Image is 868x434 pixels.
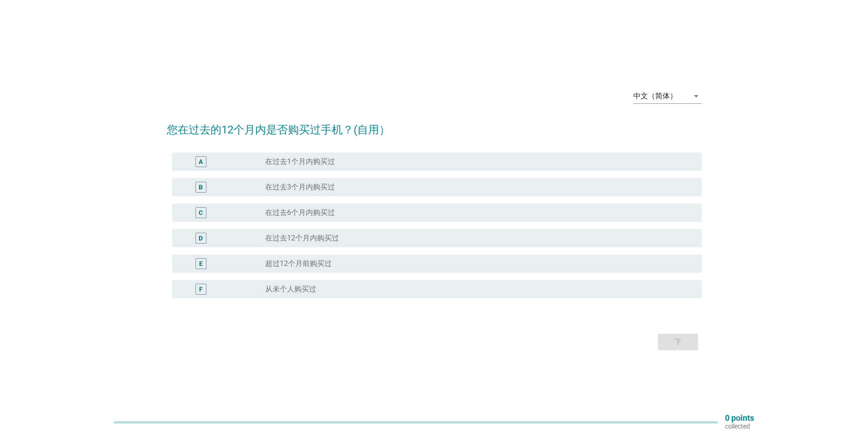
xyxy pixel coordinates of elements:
div: E [199,259,203,268]
label: 在过去1个月内购买过 [265,157,335,166]
label: 在过去12个月内购买过 [265,234,339,243]
div: B [199,182,203,192]
div: F [199,284,203,294]
label: 超过12个月前购买过 [265,259,332,268]
label: 在过去6个月内购买过 [265,208,335,217]
label: 在过去3个月内购买过 [265,183,335,192]
p: collected [725,422,754,430]
div: 中文（简体） [633,92,677,100]
i: arrow_drop_down [691,91,702,102]
label: 从未个人购买过 [265,285,316,294]
div: D [199,233,203,243]
div: C [199,208,203,217]
h2: 您在过去的12个月内是否购买过手机？(自用） [167,112,702,138]
div: A [199,157,203,166]
p: 0 points [725,414,754,422]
